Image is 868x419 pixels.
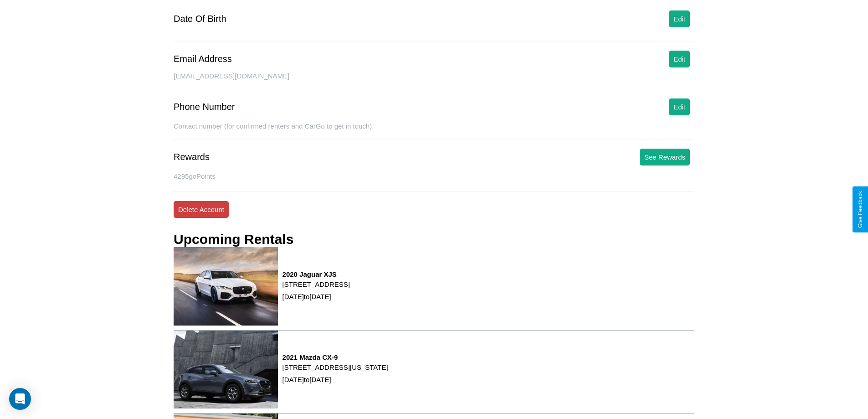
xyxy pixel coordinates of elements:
[174,54,232,64] div: Email Address
[174,102,235,112] div: Phone Number
[282,290,350,303] p: [DATE] to [DATE]
[174,72,694,89] div: [EMAIL_ADDRESS][DOMAIN_NAME]
[669,98,690,115] button: Edit
[174,170,694,182] p: 4295 goPoints
[282,353,388,361] h3: 2021 Mazda CX-9
[174,14,226,24] div: Date Of Birth
[174,232,293,247] h3: Upcoming Rentals
[9,388,31,410] div: Open Intercom Messenger
[282,373,388,386] p: [DATE] to [DATE]
[857,191,863,228] div: Give Feedback
[669,10,690,27] button: Edit
[282,361,388,373] p: [STREET_ADDRESS][US_STATE]
[282,278,350,290] p: [STREET_ADDRESS]
[174,201,229,218] button: Delete Account
[174,331,278,409] img: rental
[282,270,350,278] h3: 2020 Jaguar XJS
[174,247,278,325] img: rental
[174,152,210,162] div: Rewards
[669,51,690,67] button: Edit
[174,122,694,140] div: Contact number (for confirmed renters and CarGo to get in touch).
[640,149,690,166] button: See Rewards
